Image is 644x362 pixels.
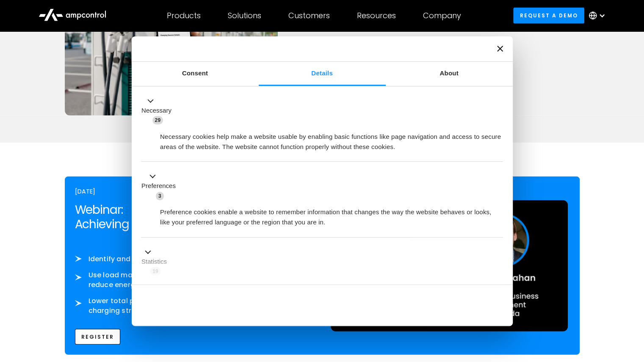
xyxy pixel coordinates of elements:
label: Necessary [141,106,171,116]
a: REgister [75,329,121,345]
a: Details [259,62,386,86]
h2: Webinar: Achieving TCO Parity in Fleet Electrification [75,203,314,231]
div: Company [423,11,461,20]
p: ‍ [75,245,314,254]
div: Preference cookies enable a website to remember information that changes the way the website beha... [141,201,503,227]
button: Preferences (3) [141,171,181,201]
p: Connect EV charger operations to existing software systems, such as TOS, TMS, telematics, and mor... [329,36,492,74]
div: Resources [357,11,396,20]
a: About [386,62,513,86]
li: Identify and model key cost drivers in EV fleet deployment [75,254,314,264]
div: Necessary cookies help make a website usable by enabling basic functions like page navigation and... [141,125,503,152]
span: 19 [150,267,161,276]
div: Statistic cookies help website owners to understand how visitors interact with websites by collec... [141,276,503,303]
div: Products [167,11,201,20]
button: Necessary (29) [141,96,177,125]
button: Statistics (19) [141,247,172,276]
label: Statistics [141,257,167,267]
button: Okay [384,291,503,316]
div: [DATE] [75,187,314,196]
a: Consent [132,62,259,86]
span: 3 [156,192,164,200]
div: Customers [288,11,330,20]
a: Request a demo [513,8,584,23]
div: Solutions [228,11,261,20]
span: 29 [152,116,163,124]
li: Use load management to optimize infrastructure capacity and reduce energy costs [75,271,314,290]
button: Close banner [497,46,503,52]
li: Lower total project and operational expenses with intelligent charging strategies [75,296,314,315]
label: Preferences [141,181,176,191]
